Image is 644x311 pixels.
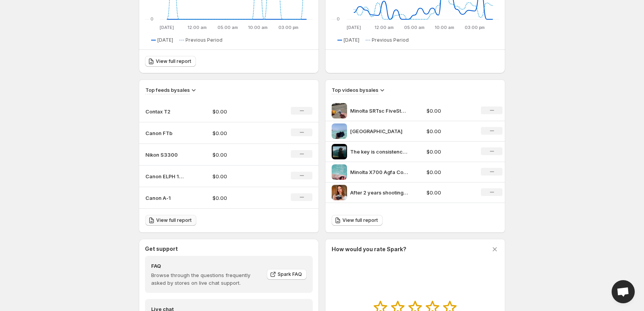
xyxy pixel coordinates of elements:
p: Browse through the questions frequently asked by stores on live chat support. [151,271,261,287]
img: Minolta SRTsc FiveStar 35-75mm Kodak ColorPlus 200 kodakcolorplus200 kodak film filmphotography f... [332,103,347,118]
h3: Top videos by sales [332,86,378,94]
img: Africa [332,123,347,139]
p: $0.00 [427,148,472,155]
span: View full report [342,217,378,223]
p: $0.00 [212,194,267,202]
span: Previous Period [185,37,223,43]
p: $0.00 [212,172,267,180]
p: $0.00 [427,168,472,176]
p: Contax T2 [145,108,184,115]
text: [DATE] [347,25,361,30]
p: [GEOGRAPHIC_DATA] [350,127,408,135]
h4: FAQ [151,262,261,270]
p: $0.00 [427,127,472,135]
h3: Top feeds by sales [145,86,190,94]
span: [DATE] [157,37,173,43]
a: Open chat [612,280,635,303]
p: Minolta X700 Agfa Color 400 Rev y escan miyagi_studio agfacolor 35mm analogico fotografia [350,168,408,176]
text: 0 [337,16,340,22]
img: The key is consistency filmphotography analogphotography photographer film filmisnotdead [332,144,347,159]
text: 12:00 am [374,25,394,30]
p: $0.00 [427,189,472,196]
span: View full report [156,217,192,223]
a: View full report [332,215,383,226]
p: Canon ELPH 135 [145,172,184,180]
text: 0 [150,16,153,22]
p: After 2 years shooting film here is my top 3 pics [350,189,408,196]
p: $0.00 [212,129,267,137]
p: $0.00 [427,107,472,115]
p: The key is consistency filmphotography analogphotography photographer film filmisnotdead [350,148,408,155]
text: 12:00 am [187,25,207,30]
p: $0.00 [212,151,267,159]
text: 03:00 pm [465,25,485,30]
a: Spark FAQ [267,269,307,280]
span: Spark FAQ [278,271,302,277]
text: 03:00 pm [278,25,298,30]
h3: How would you rate Spark? [332,245,406,253]
p: Canon FTb [145,129,184,137]
text: [DATE] [160,25,174,30]
p: $0.00 [212,108,267,115]
a: View full report [145,56,196,67]
text: 05:00 am [404,25,425,30]
text: 10:00 am [248,25,268,30]
p: Canon A-1 [145,194,184,202]
text: 05:00 am [217,25,238,30]
span: View full report [156,58,191,64]
span: [DATE] [344,37,359,43]
img: Minolta X700 Agfa Color 400 Rev y escan miyagi_studio agfacolor 35mm analogico fotografia [332,164,347,180]
img: After 2 years shooting film here is my top 3 pics [332,185,347,200]
h3: Get support [145,245,178,253]
p: Minolta SRTsc FiveStar 35-75mm Kodak ColorPlus 200 kodakcolorplus200 kodak film filmphotography f... [350,107,408,115]
text: 10:00 am [435,25,454,30]
p: Nikon S3300 [145,151,184,159]
a: View full report [145,215,196,226]
span: Previous Period [372,37,409,43]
